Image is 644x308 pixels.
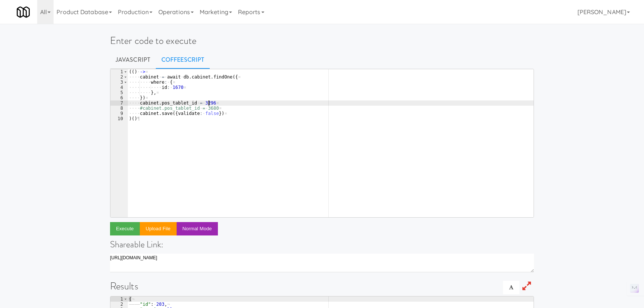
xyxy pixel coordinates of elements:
[140,222,177,235] button: Upload file
[110,111,128,116] div: 9
[17,6,30,19] img: Micromart
[110,85,128,90] div: 4
[110,281,534,292] h1: Results
[110,302,128,307] div: 2
[110,51,156,69] a: Javascript
[110,240,534,249] h4: Shareable Link:
[177,222,218,235] button: Normal Mode
[110,254,534,272] textarea: [URL][DOMAIN_NAME]
[110,35,534,46] h1: Enter code to execute
[110,106,128,111] div: 8
[110,74,128,80] div: 2
[110,116,128,121] div: 10
[110,95,128,100] div: 6
[110,100,128,106] div: 7
[110,69,128,74] div: 1
[110,296,128,302] div: 1
[110,222,140,235] button: Execute
[110,90,128,95] div: 5
[110,80,128,85] div: 3
[156,51,210,69] a: CoffeeScript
